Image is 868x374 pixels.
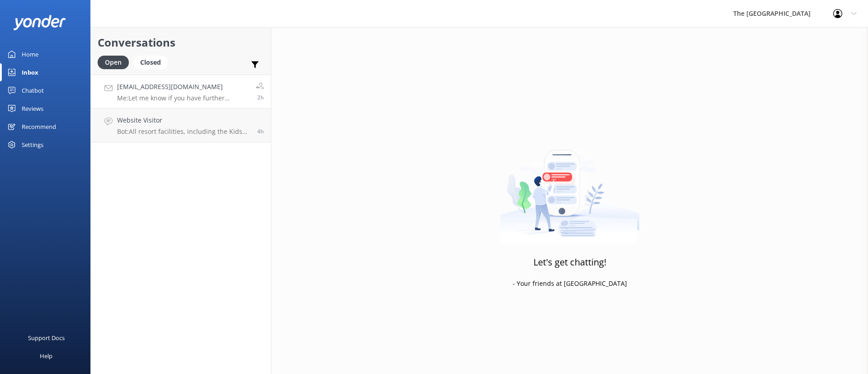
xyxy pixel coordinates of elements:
[14,15,66,30] img: yonder-white-logo.png
[22,136,43,154] div: Settings
[91,75,271,109] a: [EMAIL_ADDRESS][DOMAIN_NAME]Me:Let me know if you have further questions , I am happy to assist y...
[533,255,606,270] h3: Let's get chatting!
[98,57,133,67] a: Open
[28,329,65,347] div: Support Docs
[117,82,249,92] h4: [EMAIL_ADDRESS][DOMAIN_NAME]
[91,109,271,142] a: Website VisitorBot:All resort facilities, including the Kids Club, are reserved exclusively for i...
[133,57,172,67] a: Closed
[22,81,44,99] div: Chatbot
[257,94,264,101] span: 01:43pm 18-Aug-2025 (UTC -10:00) Pacific/Honolulu
[22,63,38,81] div: Inbox
[22,45,38,63] div: Home
[257,128,264,135] span: 11:32am 18-Aug-2025 (UTC -10:00) Pacific/Honolulu
[133,56,168,69] div: Closed
[40,347,52,365] div: Help
[500,131,640,244] img: artwork of a man stealing a conversation from at giant smartphone
[117,115,250,125] h4: Website Visitor
[22,118,56,136] div: Recommend
[98,34,264,51] h2: Conversations
[22,99,43,118] div: Reviews
[117,94,249,102] p: Me: Let me know if you have further questions , I am happy to assist you further.
[98,56,129,69] div: Open
[513,279,627,289] p: - Your friends at [GEOGRAPHIC_DATA]
[117,128,250,136] p: Bot: All resort facilities, including the Kids Club, are reserved exclusively for in-house guests...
